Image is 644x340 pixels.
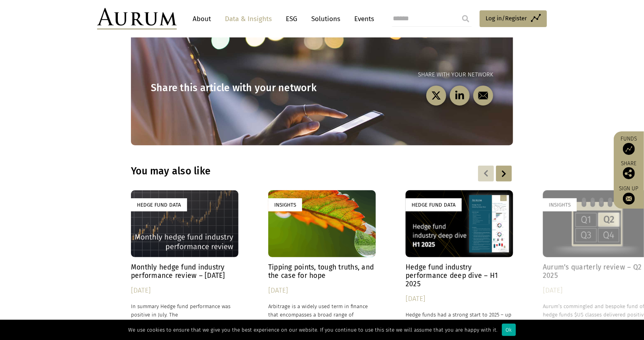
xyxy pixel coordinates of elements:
a: Data & Insights [221,12,276,26]
img: twitter-black.svg [431,91,441,101]
div: Share [618,161,640,179]
p: Share with your network [322,70,493,80]
h3: You may also like [131,165,410,177]
div: Insights [268,198,302,211]
img: linkedin-black.svg [455,91,465,101]
img: Access Funds [623,143,635,155]
img: Aurum [97,8,177,29]
img: email-black.svg [478,91,488,101]
div: Hedge Fund Data [406,198,462,211]
a: Log in/Register [480,10,547,27]
div: [DATE] [131,285,238,296]
div: Ok [502,324,516,336]
span: Log in/Register [486,14,527,23]
p: Arbitrage is a widely used term in finance that encompasses a broad range of strategies designed ... [268,302,376,336]
h4: Tipping points, tough truths, and the case for hope [268,263,376,280]
a: Funds [618,135,640,155]
a: Sign up [618,185,640,205]
div: [DATE] [268,285,376,296]
h4: Monthly hedge fund industry performance review – [DATE] [131,263,238,280]
h4: Hedge fund industry performance deep dive – H1 2025 [406,263,513,288]
a: Events [350,12,374,26]
p: Hedge funds had a strong start to 2025 – up 4.5% in H1, albeit they underperformed bonds, +7.3% a... [406,311,513,336]
h3: Share this article with your network [151,82,322,94]
div: Insights [543,198,577,211]
img: Sign up to our newsletter [623,193,635,205]
a: About [189,12,215,26]
a: ESG [282,12,301,26]
div: [DATE] [406,293,513,305]
img: Share this post [623,167,635,179]
input: Submit [458,11,474,27]
a: Solutions [307,12,344,26]
div: Hedge Fund Data [131,198,187,211]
